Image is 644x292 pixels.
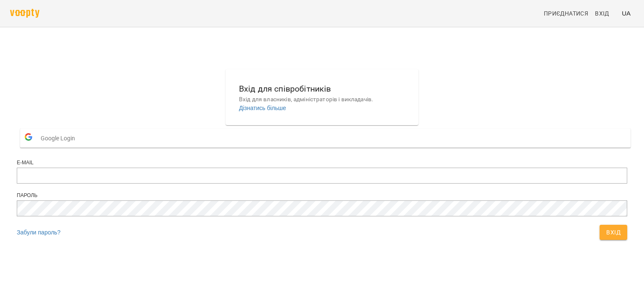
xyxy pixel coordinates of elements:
[540,6,592,21] a: Приєднатися
[622,9,631,18] span: UA
[20,129,631,147] button: Google Login
[17,229,60,236] a: Забули пароль?
[41,130,79,147] span: Google Login
[544,8,588,18] span: Приєднатися
[592,6,618,21] a: Вхід
[618,5,634,21] button: UA
[600,225,627,240] button: Вхід
[232,76,412,119] button: Вхід для співробітниківВхід для власників, адміністраторів і викладачів.Дізнатись більше
[606,227,621,237] span: Вхід
[10,9,39,18] img: voopty.png
[17,192,627,199] div: Пароль
[17,159,627,166] div: E-mail
[595,8,609,18] span: Вхід
[239,82,405,95] h6: Вхід для співробітників
[239,105,286,111] a: Дізнатись більше
[239,95,405,104] p: Вхід для власників, адміністраторів і викладачів.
